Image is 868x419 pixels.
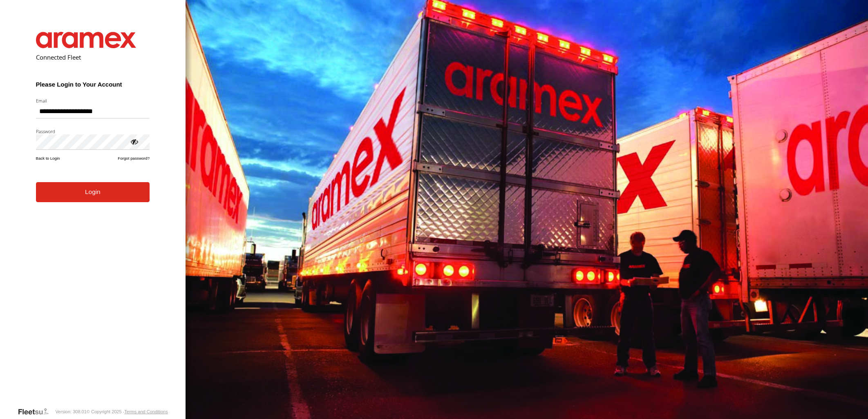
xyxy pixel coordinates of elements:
[87,409,168,414] div: © Copyright 2025 -
[36,98,150,104] label: Email
[118,156,150,160] a: Forgot password?
[55,409,86,414] div: Version: 308.01
[36,53,150,61] h2: Connected Fleet
[36,156,60,160] a: Back to Login
[36,128,150,134] label: Password
[18,408,55,416] a: Visit our Website
[36,182,150,202] button: Login
[36,32,136,48] img: Aramex
[124,409,168,414] a: Terms and Conditions
[36,81,150,88] h3: Please Login to Your Account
